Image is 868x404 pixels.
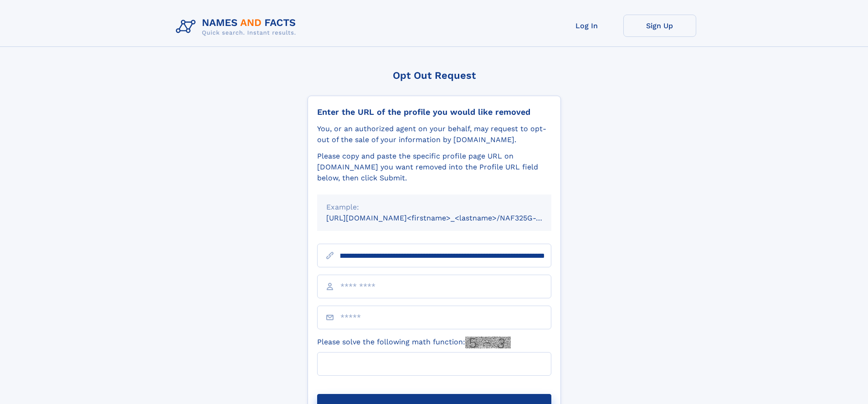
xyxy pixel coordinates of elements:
[317,107,551,117] div: Enter the URL of the profile you would like removed
[172,15,303,39] img: Logo Names and Facts
[317,151,551,184] div: Please copy and paste the specific profile page URL on [DOMAIN_NAME] you want removed into the Pr...
[326,214,569,222] small: [URL][DOMAIN_NAME]<firstname>_<lastname>/NAF325G-xxxxxxxx
[308,70,561,81] div: Opt Out Request
[317,337,511,348] label: Please solve the following math function:
[623,15,696,37] a: Sign Up
[326,202,542,213] div: Example:
[317,123,551,145] div: You, or an authorized agent on your behalf, may request to opt-out of the sale of your informatio...
[550,15,623,37] a: Log In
